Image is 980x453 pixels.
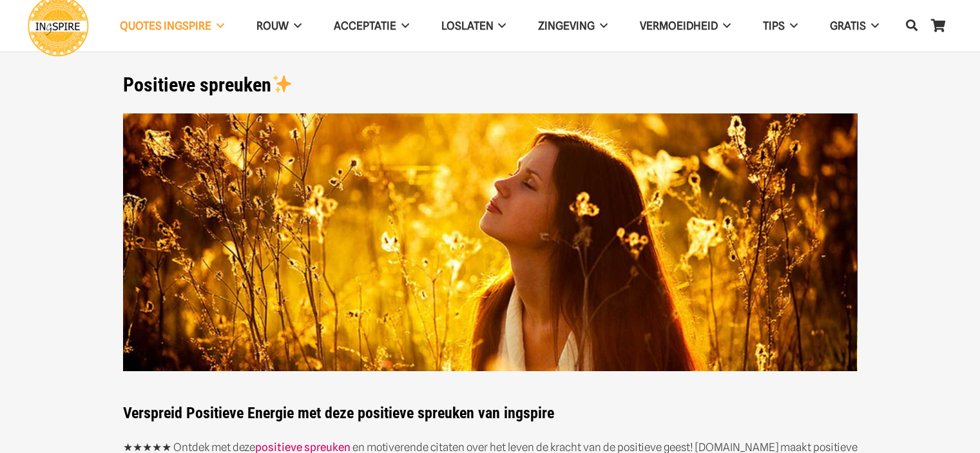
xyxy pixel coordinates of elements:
[334,19,396,32] span: Acceptatie
[522,10,624,43] a: Zingeving
[240,10,318,43] a: ROUW
[273,74,292,93] img: ✨
[441,19,494,32] span: Loslaten
[425,10,523,43] a: Loslaten
[104,10,240,43] a: QUOTES INGSPIRE
[747,10,814,43] a: TIPS
[624,10,747,43] a: VERMOEIDHEID
[318,10,425,43] a: Acceptatie
[120,19,211,32] span: QUOTES INGSPIRE
[814,10,895,43] a: GRATIS
[763,19,785,32] span: TIPS
[899,10,925,41] a: Zoeken
[640,19,718,32] span: VERMOEIDHEID
[123,73,858,97] h1: Positieve spreuken
[256,19,289,32] span: ROUW
[538,19,595,32] span: Zingeving
[123,404,554,422] strong: Verspreid Positieve Energie met deze positieve spreuken van ingspire
[830,19,866,32] span: GRATIS
[123,113,858,372] img: Positieve spreuken over het leven, geluk, spreuken over optimisme en pluk de dag quotes van Ingsp...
